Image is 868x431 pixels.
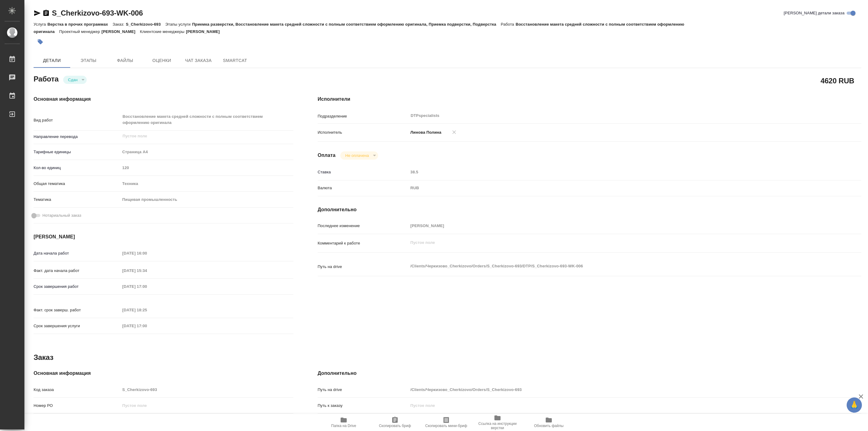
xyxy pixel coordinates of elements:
[784,10,844,16] span: [PERSON_NAME] детали заказа
[120,401,293,410] input: Пустое поле
[140,29,186,34] p: Клиентские менеджеры
[63,76,87,84] div: Сдан
[534,424,564,428] span: Обновить файлы
[34,233,293,241] h4: [PERSON_NAME]
[34,268,120,274] p: Факт. дата начала работ
[34,284,120,290] p: Срок завершения работ
[42,9,50,17] button: Скопировать ссылку
[192,22,501,27] p: Приемка разверстки, Восстановление макета средней сложности с полным соответствием оформлению ори...
[501,22,516,27] p: Работа
[34,403,120,409] p: Номер РО
[120,179,293,189] div: Техника
[110,57,140,64] span: Файлы
[408,221,816,230] input: Пустое поле
[34,323,120,329] p: Срок завершения услуги
[102,29,140,34] p: [PERSON_NAME]
[318,370,861,377] h4: Дополнительно
[34,117,120,123] p: Вид работ
[66,77,79,82] button: Сдан
[847,397,862,413] button: 🙏
[120,266,174,275] input: Пустое поле
[318,113,408,119] p: Подразделение
[220,57,250,64] span: SmartCat
[821,75,854,86] h2: 4620 RUB
[34,9,41,17] button: Скопировать ссылку для ЯМессенджера
[34,197,120,203] p: Тематика
[37,57,67,64] span: Детали
[379,424,411,428] span: Скопировать бриф
[120,385,293,394] input: Пустое поле
[42,212,81,219] span: Нотариальный заказ
[318,206,861,213] h4: Дополнительно
[318,223,408,229] p: Последнее изменение
[408,129,442,136] p: Линова Полина
[184,57,213,64] span: Чат заказа
[523,414,574,431] button: Обновить файлы
[120,249,174,258] input: Пустое поле
[318,185,408,191] p: Валюта
[120,147,293,157] div: Страница А4
[343,153,371,158] button: Не оплачена
[849,399,859,411] span: 🙏
[318,264,408,270] p: Путь на drive
[34,353,53,362] h2: Заказ
[126,22,165,27] p: S_Cherkizovo-693
[318,387,408,393] p: Путь на drive
[122,132,279,140] input: Пустое поле
[120,306,174,314] input: Пустое поле
[34,370,293,377] h4: Основная информация
[34,149,120,155] p: Тарифные единицы
[52,9,143,17] a: S_Cherkizovo-693-WK-006
[318,96,861,103] h4: Исполнители
[147,57,176,64] span: Оценки
[340,151,378,160] div: Сдан
[165,22,192,27] p: Этапы услуги
[318,414,369,431] button: Папка на Drive
[120,321,174,330] input: Пустое поле
[186,29,224,34] p: [PERSON_NAME]
[408,385,816,394] input: Пустое поле
[34,22,47,27] p: Услуга
[408,183,816,193] div: RUB
[120,194,293,205] div: Пищевая промышленность
[476,422,519,430] span: Ссылка на инструкции верстки
[74,57,103,64] span: Этапы
[408,401,816,410] input: Пустое поле
[425,424,467,428] span: Скопировать мини-бриф
[408,261,816,271] textarea: /Clients/Черкизово_Cherkizovо/Orders/S_Cherkizovo-693/DTP/S_Cherkizovo-693-WK-006
[120,282,174,291] input: Пустое поле
[421,414,472,431] button: Скопировать мини-бриф
[318,152,336,159] h4: Оплата
[408,168,816,176] input: Пустое поле
[47,22,113,27] p: Верстка в прочих программах
[369,414,421,431] button: Скопировать бриф
[318,403,408,409] p: Путь к заказу
[34,387,120,393] p: Код заказа
[472,414,523,431] button: Ссылка на инструкции верстки
[318,240,408,246] p: Комментарий к работе
[318,169,408,175] p: Ставка
[331,424,356,428] span: Папка на Drive
[34,134,120,140] p: Направление перевода
[120,163,293,172] input: Пустое поле
[113,22,126,27] p: Заказ:
[34,165,120,171] p: Кол-во единиц
[34,96,293,103] h4: Основная информация
[318,129,408,136] p: Исполнитель
[34,307,120,313] p: Факт. срок заверш. работ
[34,250,120,256] p: Дата начала работ
[34,73,59,84] h2: Работа
[34,181,120,187] p: Общая тематика
[34,35,47,49] button: Добавить тэг
[59,29,101,34] p: Проектный менеджер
